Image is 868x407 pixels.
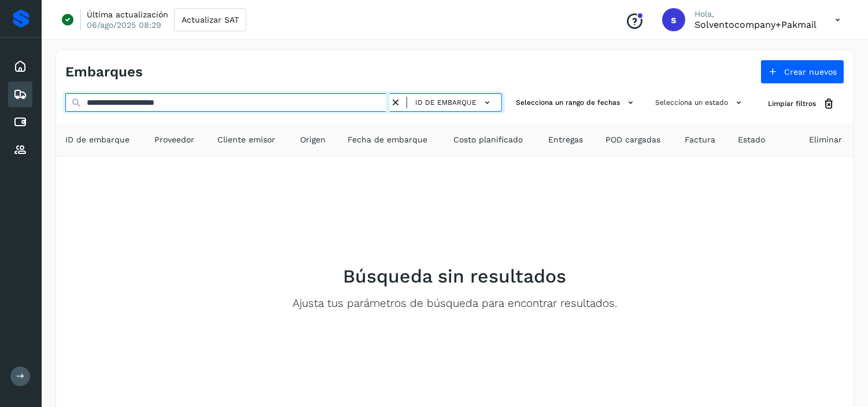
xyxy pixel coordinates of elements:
[760,60,844,84] button: Crear nuevos
[8,54,32,79] div: Inicio
[809,134,842,146] span: Eliminar
[768,98,816,109] span: Limpiar filtros
[412,94,497,111] button: ID de embarque
[348,134,427,146] span: Fecha de embarque
[511,93,641,112] button: Selecciona un rango de fechas
[605,134,660,146] span: POD cargadas
[87,9,168,20] p: Última actualización
[65,64,143,80] h4: Embarques
[217,134,275,146] span: Cliente emisor
[343,265,567,287] h2: Búsqueda sin resultados
[65,134,130,146] span: ID de embarque
[415,97,477,108] span: ID de embarque
[695,19,817,30] p: solventocompany+pakmail
[174,8,246,31] button: Actualizar SAT
[87,20,161,30] p: 06/ago/2025 08:29
[685,134,715,146] span: Factura
[548,134,583,146] span: Entregas
[8,82,32,107] div: Embarques
[695,9,817,19] p: Hola,
[154,134,194,146] span: Proveedor
[8,109,32,135] div: Cuentas por pagar
[784,68,837,76] span: Crear nuevos
[8,137,32,163] div: Proveedores
[651,93,749,112] button: Selecciona un estado
[738,134,765,146] span: Estado
[759,93,844,115] button: Limpiar filtros
[300,134,326,146] span: Origen
[453,134,523,146] span: Costo planificado
[182,16,239,24] span: Actualizar SAT
[293,297,617,310] p: Ajusta tus parámetros de búsqueda para encontrar resultados.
